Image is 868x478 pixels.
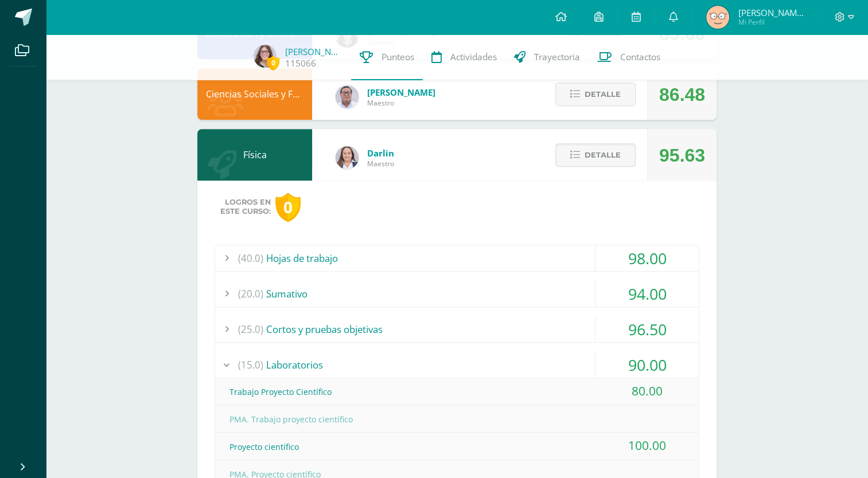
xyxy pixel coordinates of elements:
[215,379,699,405] div: Trabajo Proyecto Científico
[555,83,636,106] button: Detalle
[351,34,423,80] a: Punteos
[595,378,699,404] div: 80.00
[238,352,263,378] span: (15.0)
[534,51,580,63] span: Trayectoria
[382,51,414,63] span: Punteos
[367,87,435,98] span: [PERSON_NAME]
[595,245,699,271] div: 98.00
[336,146,359,169] img: 794815d7ffad13252b70ea13fddba508.png
[215,434,699,460] div: Proyecto científico
[215,316,699,342] div: Cortos y pruebas objetivas
[254,45,277,68] img: 8f9aebd5e04b31991deb9a62bc283e72.png
[215,245,699,271] div: Hojas de trabajo
[706,6,729,29] img: 6366ed5ed987100471695a0532754633.png
[215,406,699,432] div: PMA. Trabajo proyecto científico
[595,433,699,459] div: 100.00
[738,17,807,27] span: Mi Perfil
[423,34,505,80] a: Actividades
[336,85,359,108] img: 5778bd7e28cf89dedf9ffa8080fc1cd8.png
[197,129,312,181] div: Física
[285,57,316,69] a: 115066
[555,143,636,167] button: Detalle
[238,316,263,342] span: (25.0)
[285,46,342,57] a: [PERSON_NAME]
[595,316,699,342] div: 96.50
[585,144,621,166] span: Detalle
[275,193,301,222] div: 0
[505,34,589,80] a: Trayectoria
[450,51,497,63] span: Actividades
[367,147,394,159] span: Darlin
[659,130,705,181] div: 95.63
[238,281,263,307] span: (20.0)
[585,84,621,105] span: Detalle
[589,34,669,80] a: Contactos
[267,56,279,70] span: 0
[238,245,263,271] span: (40.0)
[620,51,660,63] span: Contactos
[595,352,699,378] div: 90.00
[197,68,312,120] div: Ciencias Sociales y Formación Ciudadana 4
[738,7,807,18] span: [PERSON_NAME] de los Angeles
[215,281,699,307] div: Sumativo
[367,159,394,169] span: Maestro
[220,198,271,216] span: Logros en este curso:
[659,69,705,120] div: 86.48
[215,352,699,378] div: Laboratorios
[595,281,699,307] div: 94.00
[367,98,435,108] span: Maestro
